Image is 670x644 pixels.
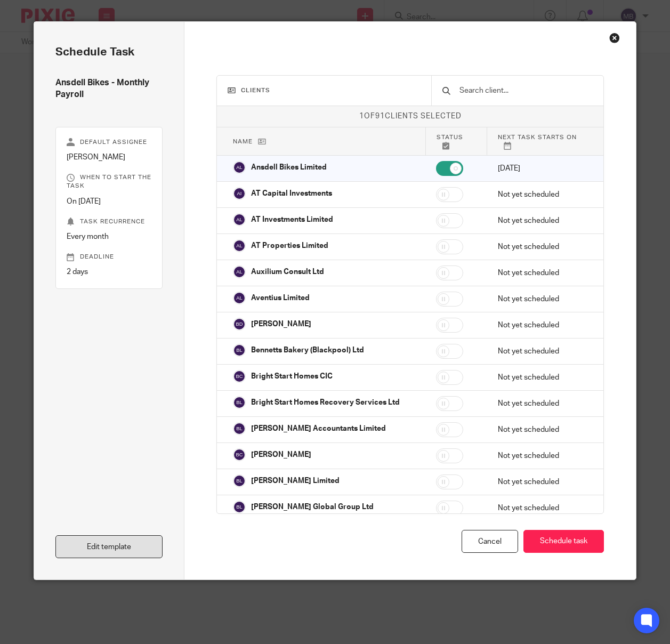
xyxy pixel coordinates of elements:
img: svg%3E [233,318,246,331]
p: Status [437,133,476,150]
p: Not yet scheduled [498,215,588,226]
p: [PERSON_NAME] [67,152,151,163]
img: svg%3E [233,239,246,252]
div: Close this dialog window [609,33,620,43]
p: [PERSON_NAME] [251,449,311,460]
p: of clients selected [217,111,603,122]
p: [DATE] [498,163,588,174]
p: Not yet scheduled [498,398,588,409]
p: [PERSON_NAME] Global Group Ltd [251,502,374,512]
p: Not yet scheduled [498,294,588,304]
p: Name [233,137,415,146]
p: [PERSON_NAME] [251,319,311,329]
img: svg%3E [233,396,246,409]
p: Auxilium Consult Ltd [251,267,324,277]
p: When to start the task [67,173,151,190]
p: Not yet scheduled [498,346,588,357]
img: svg%3E [233,213,246,226]
p: [PERSON_NAME] Limited [251,476,340,486]
img: svg%3E [233,187,246,200]
img: svg%3E [233,265,246,278]
div: Cancel [462,530,518,553]
span: 91 [375,112,385,120]
p: AT Properties Limited [251,240,328,251]
img: svg%3E [233,422,246,435]
p: Not yet scheduled [498,450,588,461]
img: svg%3E [233,344,246,357]
p: Every month [67,231,151,242]
p: AT Investments Limited [251,214,333,225]
p: Bennetts Bakery (Blackpool) Ltd [251,345,364,356]
p: Bright Start Homes Recovery Services Ltd [251,397,400,408]
p: Not yet scheduled [498,372,588,383]
p: Task recurrence [67,218,151,226]
p: 2 days [67,267,151,277]
p: Bright Start Homes CIC [251,371,333,382]
p: [PERSON_NAME] Accountants Limited [251,423,386,434]
p: Deadline [67,253,151,261]
p: Not yet scheduled [498,424,588,435]
p: AT Capital Investments [251,188,332,199]
button: Schedule task [523,530,604,553]
h3: Clients [228,86,421,95]
p: Not yet scheduled [498,268,588,278]
p: Aventius Limited [251,293,310,303]
img: svg%3E [233,474,246,487]
p: Default assignee [67,138,151,147]
img: svg%3E [233,370,246,383]
p: Not yet scheduled [498,477,588,487]
img: svg%3E [233,292,246,304]
h2: Schedule task [55,43,163,61]
p: Not yet scheduled [498,320,588,331]
p: Not yet scheduled [498,503,588,513]
p: Next task starts on [498,133,587,150]
img: svg%3E [233,501,246,513]
input: Search client... [458,85,593,96]
p: On [DATE] [67,196,151,207]
span: 1 [359,112,364,120]
img: svg%3E [233,448,246,461]
p: Not yet scheduled [498,241,588,252]
p: Ansdell Bikes Limited [251,162,327,173]
img: svg%3E [233,161,246,174]
p: Not yet scheduled [498,189,588,200]
h4: Ansdell Bikes - Monthly Payroll [55,77,163,100]
a: Edit template [55,535,163,558]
